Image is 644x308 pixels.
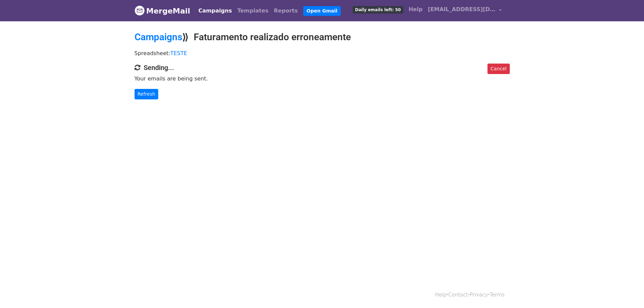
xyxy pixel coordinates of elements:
a: TESTE [170,50,187,56]
a: Refresh [135,89,159,99]
a: MergeMail [135,4,190,18]
h2: ⟫ Faturamento realizado erroneamente [135,31,510,43]
h4: Sending... [135,64,510,72]
a: Contact [448,292,468,298]
a: Cancel [487,64,509,74]
a: Privacy [470,292,488,298]
a: Help [406,3,425,16]
a: Campaigns [196,4,235,18]
span: Daily emails left: 50 [353,6,403,14]
p: Spreadsheet: [135,50,510,57]
img: MergeMail logo [135,5,145,16]
span: [EMAIL_ADDRESS][DOMAIN_NAME] [428,5,496,14]
a: Reports [271,4,301,18]
a: Daily emails left: 50 [350,3,406,16]
a: Terms [490,292,504,298]
a: [EMAIL_ADDRESS][DOMAIN_NAME] [425,3,504,19]
a: Help [435,292,447,298]
a: Campaigns [135,31,182,43]
a: Templates [235,4,271,18]
p: Your emails are being sent. [135,75,510,82]
a: Open Gmail [303,6,341,16]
